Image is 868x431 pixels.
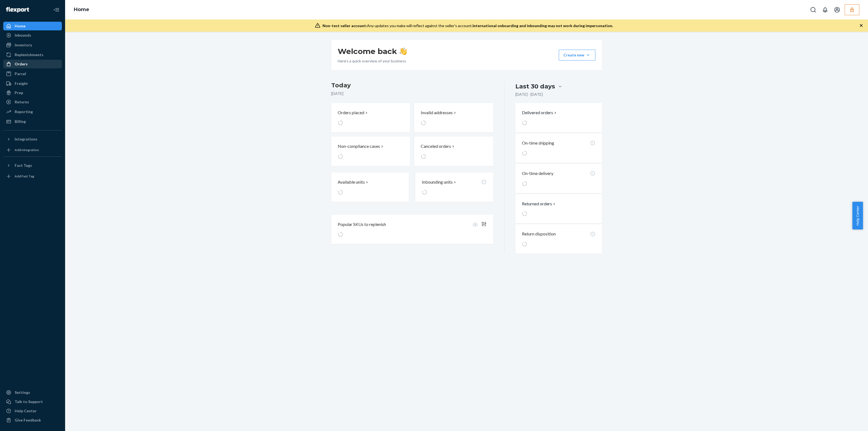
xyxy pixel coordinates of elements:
[338,110,364,116] p: Orders placed
[331,103,410,132] button: Orders placed
[3,41,62,49] a: Inventory
[3,172,62,181] a: Add Fast Tag
[473,23,613,28] span: International onboarding and inbounding may not work during impersonation.
[415,173,493,202] button: Inbounding units
[15,109,33,114] div: Reporting
[522,110,557,116] button: Delivered orders
[15,81,28,86] div: Freight
[4,4,23,9] span: Support
[421,143,451,149] p: Canceled orders
[3,416,62,424] button: Give Feedback
[414,137,493,166] button: Canceled orders
[323,23,367,28] span: Non-test seller account:
[15,52,43,58] div: Replenishments
[15,90,23,95] div: Prep
[422,179,453,185] p: Inbounding units
[3,31,62,40] a: Inbounds
[6,7,29,12] img: Flexport logo
[338,58,407,64] p: Here’s a quick overview of your business
[15,399,43,404] div: Talk to Support
[3,117,62,126] a: Billing
[15,148,39,152] div: Add Integration
[3,22,62,30] a: Home
[515,82,555,91] div: Last 30 days
[15,163,32,168] div: Fast Tags
[69,2,94,18] ol: breadcrumbs
[522,201,556,207] button: Returned orders
[3,88,62,97] a: Prep
[3,135,62,143] button: Integrations
[3,60,62,68] a: Orders
[15,174,34,178] div: Add Fast Tag
[51,4,62,15] button: Close Navigation
[331,81,493,90] h3: Today
[3,161,62,170] button: Fast Tags
[338,143,380,149] p: Non-compliance cases
[323,23,613,28] div: Any updates you make will reflect against the seller's account.
[331,91,493,96] p: [DATE]
[808,4,819,15] button: Open Search Box
[3,79,62,88] a: Freight
[522,231,556,237] p: Return disposition
[15,33,31,38] div: Inbounds
[15,390,30,395] div: Settings
[15,71,26,76] div: Parcel
[3,50,62,59] a: Replenishments
[832,4,843,15] button: Open account menu
[331,173,409,202] button: Available units
[15,99,29,105] div: Returns
[15,61,28,67] div: Orders
[331,137,410,166] button: Non-compliance cases
[414,103,493,132] button: Invalid addresses
[338,46,407,56] h1: Welcome back
[3,388,62,397] a: Settings
[3,146,62,154] a: Add Integration
[3,407,62,415] a: Help Center
[399,47,407,55] img: hand-wave emoji
[522,140,554,146] p: On-time shipping
[338,179,365,185] p: Available units
[15,408,37,414] div: Help Center
[559,50,595,60] button: Create new
[852,202,863,229] button: Help Center
[15,42,32,48] div: Inventory
[522,170,553,177] p: On-time delivery
[3,397,62,406] button: Talk to Support
[3,98,62,106] a: Returns
[15,119,26,124] div: Billing
[74,7,89,12] a: Home
[338,221,386,228] p: Popular SKUs to replenish
[15,23,25,29] div: Home
[15,417,41,423] div: Give Feedback
[515,92,543,97] p: [DATE] - [DATE]
[820,4,831,15] button: Open notifications
[3,107,62,116] a: Reporting
[421,110,453,116] p: Invalid addresses
[15,136,37,142] div: Integrations
[3,69,62,78] a: Parcel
